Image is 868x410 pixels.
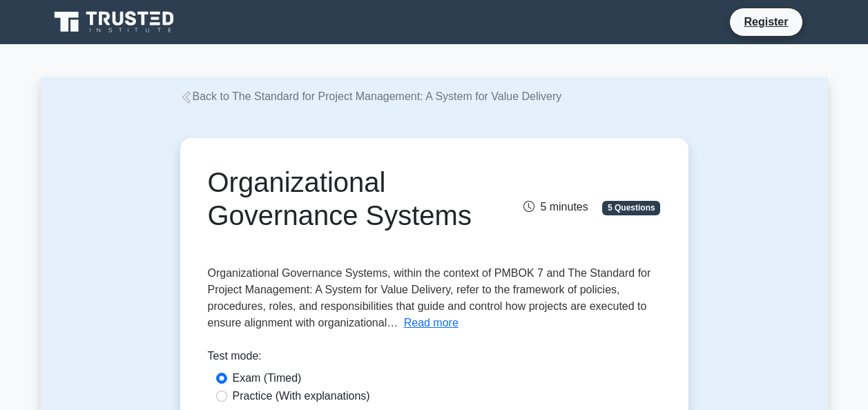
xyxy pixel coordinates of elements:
[180,90,562,102] a: Back to The Standard for Project Management: A System for Value Delivery
[735,13,796,30] a: Register
[208,348,661,370] div: Test mode:
[208,267,651,329] span: Organizational Governance Systems, within the context of PMBOK 7 and The Standard for Project Man...
[602,201,660,215] span: 5 Questions
[208,166,504,232] h1: Organizational Governance Systems
[404,315,459,331] button: Read more
[233,370,302,387] label: Exam (Timed)
[233,388,370,404] label: Practice (With explanations)
[523,201,588,213] span: 5 minutes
